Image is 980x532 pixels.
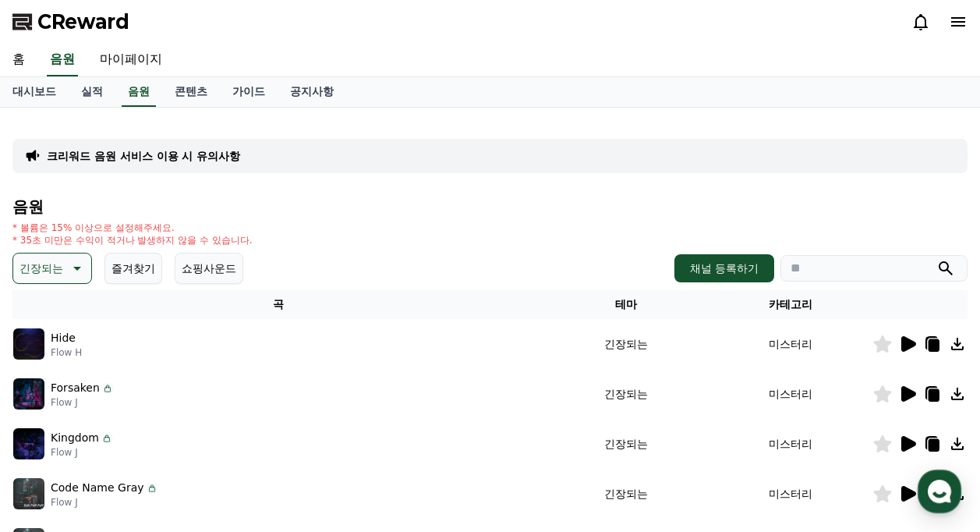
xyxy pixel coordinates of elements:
p: 긴장되는 [19,257,63,279]
button: 즐겨찾기 [104,253,162,284]
td: 미스터리 [708,319,872,369]
a: 실적 [69,77,115,107]
h4: 음원 [12,198,968,215]
img: music [13,428,44,459]
th: 테마 [543,290,708,319]
td: 미스터리 [708,419,872,469]
a: 마이페이지 [87,44,175,76]
p: Hide [51,330,76,346]
span: CReward [37,9,129,34]
td: 긴장되는 [543,319,708,369]
p: * 35초 미만은 수익이 적거나 발생하지 않을 수 있습니다. [12,234,253,246]
a: 콘텐츠 [162,77,220,107]
img: music [13,328,44,360]
th: 카테고리 [708,290,872,319]
p: * 볼륨은 15% 이상으로 설정해주세요. [12,222,253,234]
td: 긴장되는 [543,419,708,469]
a: CReward [12,9,129,34]
a: 음원 [122,77,156,107]
p: Forsaken [51,380,100,396]
a: 공지사항 [278,77,346,107]
td: 미스터리 [708,469,872,519]
p: Kingdom [51,430,99,446]
p: Flow J [51,446,113,459]
p: Flow J [51,396,114,409]
td: 긴장되는 [543,469,708,519]
p: Flow J [51,496,158,509]
p: Flow H [51,346,82,359]
img: music [13,378,44,410]
button: 쇼핑사운드 [175,253,243,284]
a: 가이드 [220,77,278,107]
button: 긴장되는 [12,253,92,284]
p: Code Name Gray [51,480,144,496]
button: 채널 등록하기 [674,254,774,282]
a: 크리워드 음원 서비스 이용 시 유의사항 [47,148,240,164]
td: 긴장되는 [543,369,708,419]
td: 미스터리 [708,369,872,419]
img: music [13,478,44,509]
th: 곡 [12,290,543,319]
a: 음원 [47,44,78,76]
